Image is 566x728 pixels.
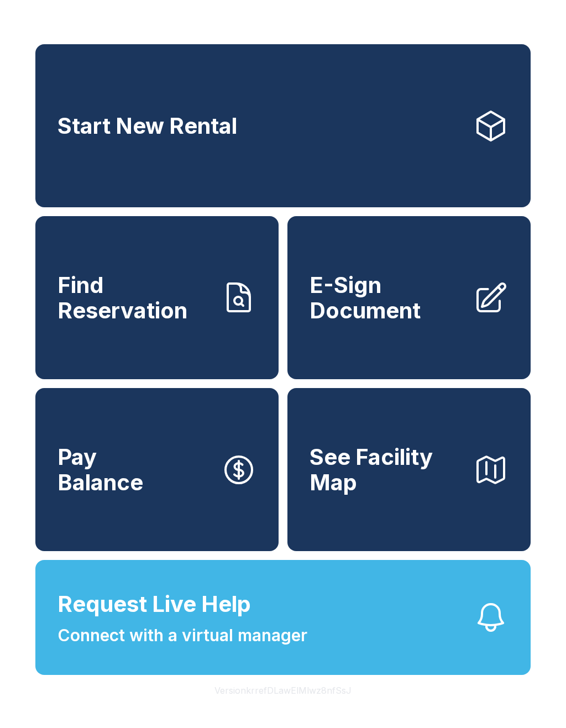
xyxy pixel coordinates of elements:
[287,216,531,379] a: E-Sign Document
[35,44,531,207] a: Start New Rental
[310,273,464,323] span: E-Sign Document
[206,675,360,706] button: VersionkrrefDLawElMlwz8nfSsJ
[57,444,143,495] span: Pay Balance
[57,623,307,648] span: Connect with a virtual manager
[57,273,212,323] span: Find Reservation
[57,588,251,621] span: Request Live Help
[35,560,531,675] button: Request Live HelpConnect with a virtual manager
[35,216,279,379] a: Find Reservation
[287,388,531,551] button: See Facility Map
[57,113,237,139] span: Start New Rental
[35,388,279,551] button: PayBalance
[310,444,464,495] span: See Facility Map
